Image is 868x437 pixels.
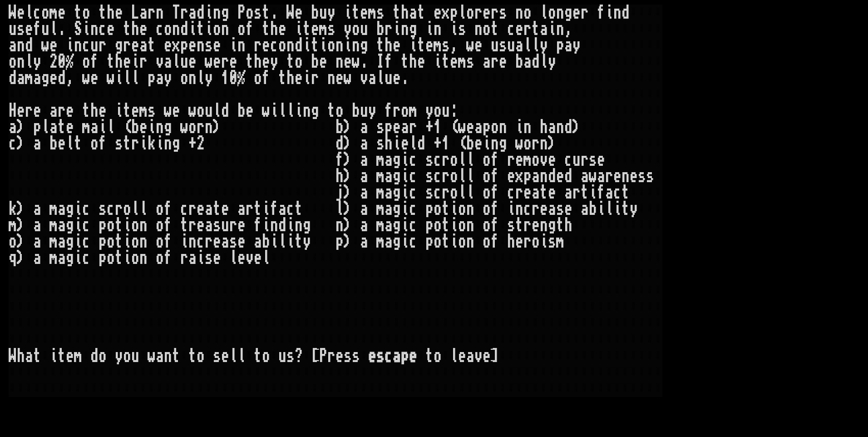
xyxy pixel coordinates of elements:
div: w [466,37,474,54]
div: y [327,5,335,21]
div: T [172,5,180,21]
div: 0 [58,54,66,70]
div: e [335,70,344,86]
div: p [148,70,156,86]
div: % [66,54,74,70]
div: h [131,21,139,37]
div: v [360,70,368,86]
div: t [393,5,401,21]
div: y [270,54,278,70]
div: t [262,5,270,21]
div: e [515,21,523,37]
div: e [188,37,197,54]
div: d [9,70,17,86]
div: t [491,21,499,37]
div: i [434,54,442,70]
div: u [180,54,188,70]
div: a [409,5,417,21]
div: t [286,54,295,70]
div: t [532,21,540,37]
div: i [115,103,123,119]
div: w [188,103,197,119]
div: o [254,70,262,86]
div: u [319,5,327,21]
div: e [131,103,139,119]
div: e [99,103,107,119]
div: b [515,54,523,70]
div: d [532,54,540,70]
div: u [360,21,368,37]
div: l [25,54,33,70]
div: t [442,54,450,70]
div: i [425,21,434,37]
div: t [311,37,319,54]
div: s [254,5,262,21]
div: u [41,21,49,37]
div: e [58,5,66,21]
div: s [148,103,156,119]
div: h [409,54,417,70]
div: , [66,70,74,86]
div: a [523,54,532,70]
div: r [523,21,532,37]
div: s [442,37,450,54]
div: i [66,37,74,54]
div: r [58,103,66,119]
div: c [82,37,90,54]
div: . [401,70,409,86]
div: w [205,54,213,70]
div: t [401,54,409,70]
div: e [360,5,368,21]
div: f [90,54,99,70]
div: a [188,5,197,21]
div: e [483,5,491,21]
div: i [188,21,197,37]
div: s [327,21,335,37]
div: n [74,37,82,54]
div: x [172,37,180,54]
div: u [90,37,99,54]
div: g [115,37,123,54]
div: d [221,103,229,119]
div: n [286,37,295,54]
div: e [66,103,74,119]
div: h [254,54,262,70]
div: l [213,103,221,119]
div: y [164,70,172,86]
div: r [25,103,33,119]
div: e [246,103,254,119]
div: e [123,54,131,70]
div: e [139,21,148,37]
div: m [458,54,466,70]
div: o [523,5,532,21]
div: l [540,54,548,70]
div: o [9,54,17,70]
div: s [376,5,385,21]
div: n [327,70,335,86]
div: o [237,21,246,37]
div: u [205,103,213,119]
div: i [344,5,352,21]
div: % [237,70,246,86]
div: e [17,5,25,21]
div: l [123,70,131,86]
div: n [172,21,180,37]
div: e [262,54,270,70]
div: o [246,5,254,21]
div: n [556,21,564,37]
div: n [352,37,360,54]
div: l [376,70,385,86]
div: e [344,54,352,70]
div: e [25,21,33,37]
div: d [621,5,630,21]
div: s [499,37,507,54]
div: n [17,54,25,70]
div: o [41,5,49,21]
div: 0 [229,70,237,86]
div: H [9,103,17,119]
div: w [82,70,90,86]
div: a [564,37,572,54]
div: 2 [49,54,58,70]
div: W [286,5,295,21]
div: , [450,37,458,54]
